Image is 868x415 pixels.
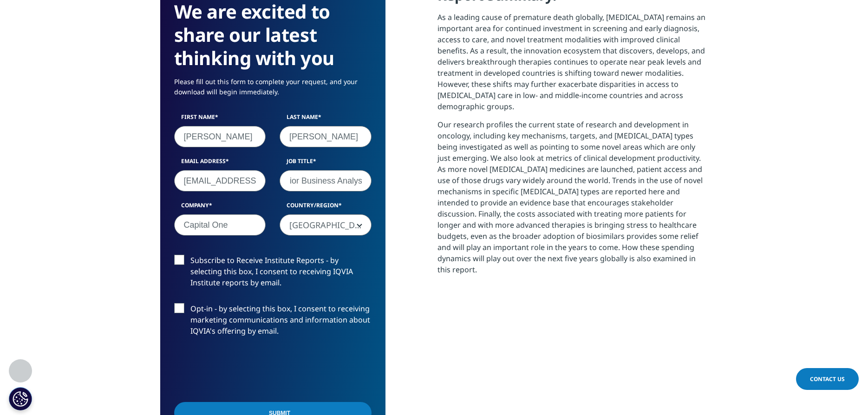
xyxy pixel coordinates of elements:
[280,215,371,236] span: United States
[9,387,32,410] button: Cookies Settings
[810,375,845,383] span: Contact Us
[437,119,708,282] p: Our research profiles the current state of research and development in oncology, including key me...
[280,113,372,126] label: Last Name
[280,157,372,170] label: Job Title
[174,201,266,214] label: Company
[174,255,372,293] label: Subscribe to Receive Institute Reports - by selecting this box, I consent to receiving IQVIA Inst...
[174,113,266,126] label: First Name
[280,201,372,214] label: Country/Region
[174,157,266,170] label: Email Address
[280,214,372,236] span: United States
[174,77,372,104] p: Please fill out this form to complete your request, and your download will begin immediately.
[174,303,372,342] label: Opt-in - by selecting this box, I consent to receiving marketing communications and information a...
[437,12,708,119] p: As a leading cause of premature death globally, [MEDICAL_DATA] remains an important area for cont...
[796,368,859,390] a: Contact Us
[174,351,315,388] iframe: reCAPTCHA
